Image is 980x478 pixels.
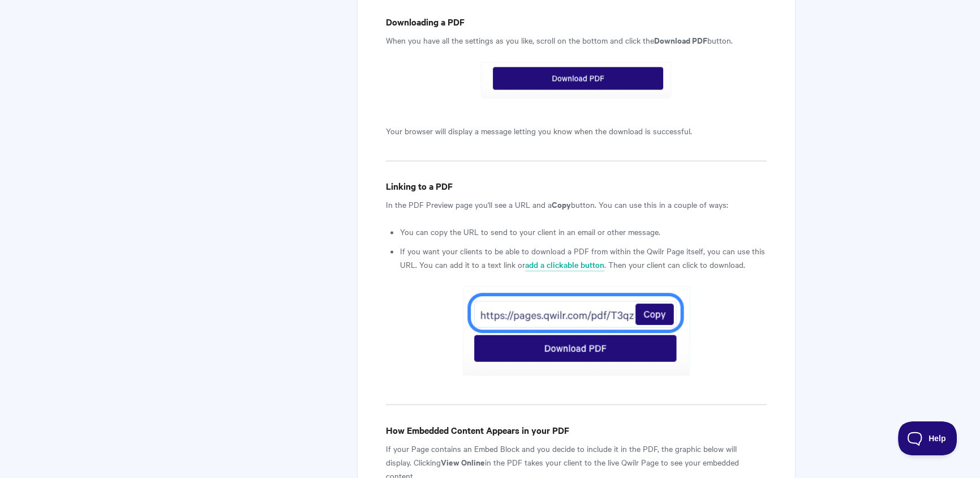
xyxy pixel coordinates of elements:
[400,244,767,271] li: If you want your clients to be able to download a PDF from within the Qwilr Page itself, you can ...
[654,34,707,46] strong: Download PDF
[386,422,767,437] h4: How Embedded Content Appears in your PDF
[898,421,957,455] iframe: Toggle Customer Support
[386,15,767,29] h4: Downloading a PDF
[386,33,767,47] p: When you have all the settings as you like, scroll on the bottom and click the button.
[400,225,767,238] li: You can copy the URL to send to your client in an email or other message.
[552,198,571,210] strong: Copy
[386,198,767,211] p: In the PDF Preview page you'll see a URL and a button. You can use this in a couple of ways:
[525,259,604,271] a: add a clickable button
[386,179,767,193] h4: Linking to a PDF
[463,286,690,376] img: file-5feFHdbP7X.png
[481,62,671,98] img: file-6mjQMhm8q4.png
[441,455,485,467] strong: View Online
[386,124,767,138] p: Your browser will display a message letting you know when the download is successful.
